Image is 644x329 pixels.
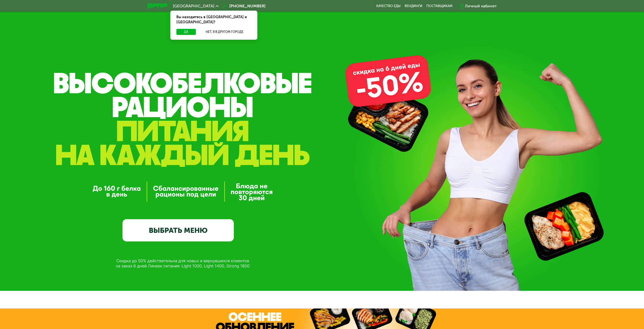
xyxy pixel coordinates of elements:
[465,3,497,9] div: Личный кабинет
[198,29,251,35] button: Нет, я в другом городе
[376,4,401,8] a: Качество еды
[176,29,196,35] button: Да
[122,219,234,241] a: ВЫБРАТЬ МЕНЮ
[405,4,422,8] a: Вендинги
[221,3,265,9] a: [PHONE_NUMBER]
[173,4,214,8] span: [GEOGRAPHIC_DATA]
[426,4,452,8] div: поставщикам
[170,11,257,29] div: Вы находитесь в [GEOGRAPHIC_DATA] и [GEOGRAPHIC_DATA]?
